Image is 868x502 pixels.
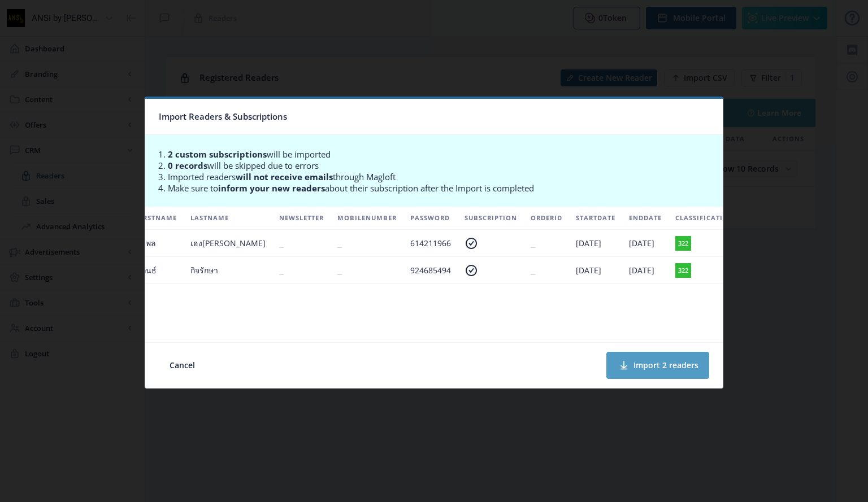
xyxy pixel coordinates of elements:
[136,265,157,276] span: สกนธ์
[159,352,206,379] button: Cancel
[524,207,569,230] th: orderId
[190,238,266,248] span: เฮง[PERSON_NAME]
[145,99,723,135] nb-card-header: Import Readers & Subscriptions
[569,207,622,230] th: startDate
[410,265,451,276] span: 924685494
[190,265,218,276] span: กิจรักษา
[669,207,745,230] th: classifications
[576,265,601,276] span: [DATE]
[337,238,342,248] span: ⎯
[184,207,272,230] th: lastname
[337,265,342,276] span: ⎯
[606,352,709,379] button: Import 2 readers
[675,263,691,278] span: 322
[576,238,601,248] span: [DATE]
[168,182,717,194] li: Make sure to about their subscription after the Import is completed
[168,149,717,160] li: will be imported
[136,238,156,248] span: พีรพล
[279,265,284,276] span: ⎯
[531,238,535,248] span: ⎯
[218,182,325,194] b: inform your new readers
[531,265,535,276] span: ⎯
[168,149,267,160] b: 2 custom subscriptions
[272,207,331,230] th: newsletter
[279,238,284,248] span: ⎯
[675,236,691,251] span: 322
[168,171,717,182] li: Imported readers through Magloft
[331,207,403,230] th: mobileNumber
[236,171,333,182] b: will not receive emails
[458,207,524,230] th: subscription
[629,238,654,248] span: [DATE]
[410,238,451,248] span: 614211966
[622,207,669,230] th: endDate
[168,160,717,171] li: will be skipped due to errors
[168,160,207,171] b: 0 records
[129,207,184,230] th: firstname
[629,265,654,276] span: [DATE]
[403,207,458,230] th: password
